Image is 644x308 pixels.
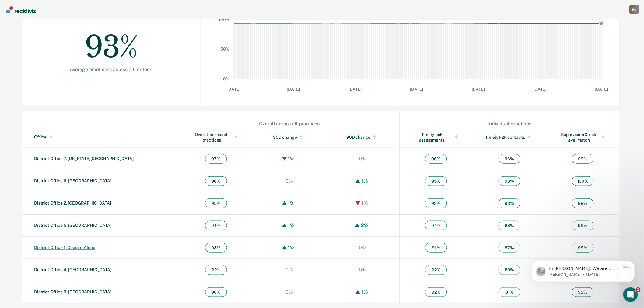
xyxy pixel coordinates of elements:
[179,127,253,148] th: Toggle SortBy
[360,200,370,206] div: 1%
[326,127,399,148] th: Toggle SortBy
[473,127,546,148] th: Toggle SortBy
[572,243,594,253] span: 99 %
[34,223,111,228] a: District Office 5, [GEOGRAPHIC_DATA]
[191,132,240,143] div: Overall across all practices
[522,249,644,292] iframe: Intercom notifications message
[205,243,227,253] span: 93 %
[410,87,423,92] text: [DATE]
[41,67,180,72] div: Average timeliness across all metrics
[425,176,447,186] span: 95 %
[6,6,36,13] img: Recidiviz
[499,287,520,297] span: 81 %
[485,135,534,140] div: Timely F2F contacts
[629,5,639,14] div: F S
[205,154,227,164] span: 97 %
[205,265,227,275] span: 92 %
[22,127,179,148] th: Toggle SortBy
[26,17,92,173] span: Hi [PERSON_NAME], We are so excited to announce a brand new feature: AI case note search! 📣 Findi...
[41,18,180,67] div: 93%
[265,135,314,140] div: 30D change
[287,222,296,228] div: 1%
[287,87,300,92] text: [DATE]
[180,121,399,127] div: Overall across all practices
[412,132,461,143] div: Timely risk assessments
[499,176,520,186] span: 93 %
[205,221,227,230] span: 94 %
[205,198,227,208] span: 95 %
[499,243,520,253] span: 87 %
[558,132,607,143] div: Supervision & risk level match
[284,267,295,273] div: 0%
[34,267,111,272] a: District Office 4, [GEOGRAPHIC_DATA]
[425,243,447,253] span: 91 %
[227,87,240,92] text: [DATE]
[34,289,111,294] a: District Office 3, [GEOGRAPHIC_DATA]
[205,287,227,297] span: 90 %
[572,198,594,208] span: 99 %
[34,201,111,205] a: District Office 2, [GEOGRAPHIC_DATA]
[499,221,520,230] span: 88 %
[357,267,368,273] div: 0%
[546,127,620,148] th: Toggle SortBy
[636,287,641,292] span: 1
[287,156,296,162] div: 1%
[34,178,111,183] a: District Office 6, [GEOGRAPHIC_DATA]
[284,289,295,295] div: 0%
[357,156,368,162] div: 0%
[572,221,594,230] span: 99 %
[499,154,520,164] span: 96 %
[534,87,547,92] text: [DATE]
[357,245,368,250] div: 0%
[499,265,520,275] span: 88 %
[284,178,295,184] div: 0%
[623,287,638,302] iframe: Intercom live chat
[425,287,447,297] span: 92 %
[287,200,296,206] div: 1%
[425,154,447,164] span: 96 %
[399,127,473,148] th: Toggle SortBy
[425,221,447,230] span: 94 %
[205,176,227,186] span: 96 %
[287,245,296,250] div: 1%
[360,289,370,295] div: 1%
[26,23,92,28] p: Message from Kim, sent 2w ago
[34,135,177,140] div: Office
[348,87,362,92] text: [DATE]
[472,87,485,92] text: [DATE]
[425,265,447,275] span: 92 %
[338,135,387,140] div: 90D change
[253,127,326,148] th: Toggle SortBy
[595,87,608,92] text: [DATE]
[572,154,594,164] span: 99 %
[629,5,639,14] button: Profile dropdown button
[34,156,134,161] a: District Office 7, [US_STATE][GEOGRAPHIC_DATA]
[400,121,619,127] div: Individual practices
[359,222,370,228] div: 2%
[425,198,447,208] span: 93 %
[499,198,520,208] span: 93 %
[34,245,95,250] a: District Office 1, Coeur d'Alene
[572,287,594,297] span: 99 %
[360,178,370,184] div: 1%
[572,176,594,186] span: 100 %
